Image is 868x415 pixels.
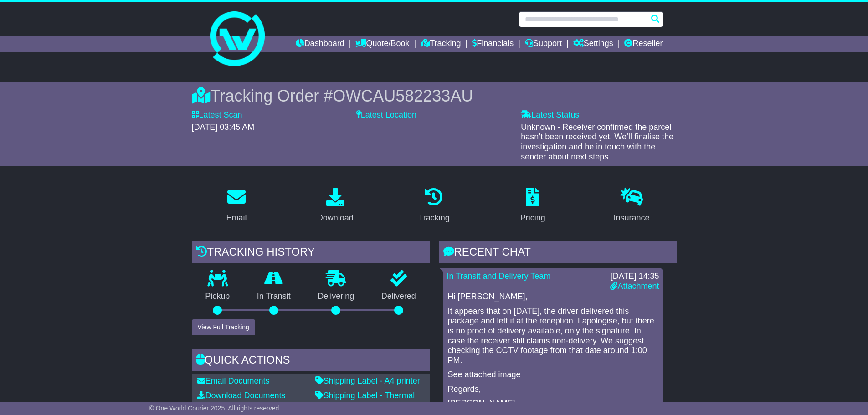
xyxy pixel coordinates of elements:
[192,349,430,374] div: Quick Actions
[296,36,344,52] a: Dashboard
[418,212,449,224] div: Tracking
[521,123,673,161] span: Unknown - Receiver confirmed the parcel hasn’t been received yet. We’ll finalise the investigatio...
[448,384,658,395] p: Regards,
[317,212,354,224] div: Download
[525,36,562,52] a: Support
[439,241,677,266] div: RECENT CHAT
[472,36,514,52] a: Financials
[608,184,656,227] a: Insurance
[355,36,409,52] a: Quote/Book
[421,36,461,52] a: Tracking
[624,36,663,52] a: Reseller
[448,307,658,366] p: It appears that on [DATE], the driver delivered this package and left it at the reception. I apol...
[197,376,270,385] a: Email Documents
[368,292,430,302] p: Delivered
[573,36,613,52] a: Settings
[315,376,420,385] a: Shipping Label - A4 printer
[610,272,659,282] div: [DATE] 14:35
[521,110,579,120] label: Latest Status
[610,282,659,291] a: Attachment
[243,292,304,302] p: In Transit
[192,319,255,335] button: View Full Tracking
[447,272,551,281] a: In Transit and Delivery Team
[220,184,252,227] a: Email
[448,370,658,380] p: See attached image
[192,123,255,132] span: [DATE] 03:45 AM
[412,184,455,227] a: Tracking
[315,391,415,410] a: Shipping Label - Thermal printer
[192,110,242,120] label: Latest Scan
[448,399,658,409] p: [PERSON_NAME]
[304,292,368,302] p: Delivering
[311,184,360,227] a: Download
[448,292,658,302] p: Hi [PERSON_NAME],
[520,212,545,224] div: Pricing
[514,184,551,227] a: Pricing
[192,86,677,106] div: Tracking Order #
[226,212,247,224] div: Email
[356,110,416,120] label: Latest Location
[197,391,286,400] a: Download Documents
[614,212,650,224] div: Insurance
[192,241,430,266] div: Tracking history
[192,292,244,302] p: Pickup
[333,87,473,105] span: OWCAU582233AU
[149,405,281,412] span: © One World Courier 2025. All rights reserved.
